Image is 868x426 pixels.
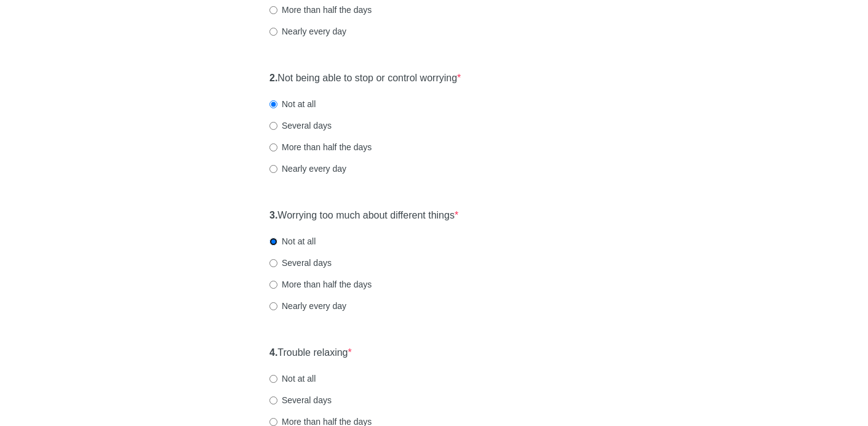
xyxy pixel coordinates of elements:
label: Not at all [269,372,316,385]
label: Several days [269,119,332,132]
label: More than half the days [269,141,372,153]
input: More than half the days [269,143,277,151]
input: Not at all [269,375,277,383]
input: Nearly every day [269,302,277,310]
label: Not at all [269,98,316,110]
input: More than half the days [269,281,277,289]
label: Nearly every day [269,300,346,312]
strong: 4. [269,347,277,358]
label: Nearly every day [269,163,346,175]
label: Several days [269,257,332,269]
label: More than half the days [269,4,372,16]
input: Nearly every day [269,28,277,36]
input: Not at all [269,100,277,108]
input: Nearly every day [269,165,277,173]
label: More than half the days [269,278,372,291]
label: Nearly every day [269,25,346,38]
label: Not at all [269,235,316,247]
strong: 2. [269,73,277,83]
label: Not being able to stop or control worrying [269,71,461,86]
input: More than half the days [269,418,277,426]
strong: 3. [269,210,277,220]
input: Several days [269,122,277,130]
input: Not at all [269,238,277,246]
input: More than half the days [269,6,277,14]
input: Several days [269,396,277,404]
label: Worrying too much about different things [269,209,458,223]
label: Trouble relaxing [269,346,352,360]
input: Several days [269,259,277,267]
label: Several days [269,394,332,406]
